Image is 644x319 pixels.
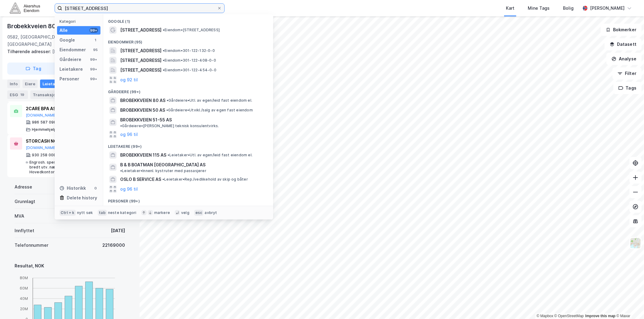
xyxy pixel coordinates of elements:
div: 0582, [GEOGRAPHIC_DATA], [GEOGRAPHIC_DATA] [7,33,85,48]
tspan: 80M [20,276,28,280]
img: akershus-eiendom-logo.9091f326c980b4bce74ccdd9f866810c.svg [10,3,40,13]
div: Eiendommer (95) [103,35,273,46]
button: Bokmerker [601,24,642,36]
div: 22169000 [102,242,125,249]
span: Gårdeiere • Utl. av egen/leid fast eiendom el. [167,98,252,103]
div: Innflyttet [15,227,34,234]
div: Personer (99+) [103,194,273,205]
span: • [167,98,168,103]
div: Resultat, NOK [15,262,125,270]
div: Bolig [563,5,574,12]
span: Leietaker • Innenl. kystruter med passasjerer [120,168,206,173]
span: Eiendom • [STREET_ADDRESS] [163,28,220,32]
div: esc [194,210,204,216]
span: Gårdeiere • Utvikl./salg av egen fast eiendom [166,108,253,113]
div: 99+ [90,67,98,72]
span: Leietaker • Rep./vedlikehold av skip og båter [162,177,248,182]
span: Gårdeiere • [PERSON_NAME] teknisk konsulentvirks. [120,124,219,128]
button: Filter [612,67,642,80]
div: STORCASH NORGE AS [26,137,116,145]
div: Transaksjoner [30,90,72,99]
span: [STREET_ADDRESS] [120,57,161,64]
a: Mapbox [537,314,553,318]
div: velg [181,210,189,215]
div: [PERSON_NAME] Vei 18 [7,48,127,55]
div: Google [59,36,75,44]
div: 99+ [90,28,98,33]
button: og 92 til [120,76,138,83]
div: Kontrollprogram for chat [614,290,644,319]
span: • [163,58,164,63]
span: • [120,168,122,173]
img: Z [630,237,641,249]
div: ESG [7,90,28,99]
span: BROBEKKVEIEN 50 AS [120,107,165,114]
span: BROBEKKVEIEN 115 AS [120,151,166,159]
tspan: 60M [20,286,28,290]
div: Gårdeiere (99+) [103,85,273,96]
div: Eiere [22,80,38,88]
div: Alle [59,27,68,34]
span: BROBEKKVEIEN 51-55 AS [120,116,172,124]
button: [DOMAIN_NAME] [26,145,57,150]
button: Tag [7,63,59,75]
button: Analyse [606,53,642,65]
div: 930 258 008 [32,153,56,158]
div: Hjemmehjelp [32,127,56,132]
div: Telefonnummer [15,242,48,249]
span: Leietaker • Utl. av egen/leid fast eiendom el. [168,153,253,158]
span: [STREET_ADDRESS] [120,26,161,34]
div: Engrosh. spes. utv. nær.-/nyt.midl., Engrosh. bredt utv. nær.-/nyt.midl., Hovedkontortjenester [29,160,116,175]
a: Improve this map [585,314,615,318]
div: Grunnlagt [15,198,35,205]
button: [DOMAIN_NAME] [26,113,57,118]
div: Delete history [67,194,97,202]
div: Adresse [15,183,32,191]
span: • [163,28,164,32]
a: OpenStreetMap [554,314,584,318]
div: 986 587 098 [32,120,56,125]
span: Eiendom • 301-122-408-0-0 [163,58,216,63]
span: OSLO B SERVICE AS [120,176,161,183]
div: Info [7,80,20,88]
span: BROBEKKVEIEN 80 AS [120,97,165,104]
div: 95 [93,47,98,52]
div: Kategori [59,19,100,24]
div: Leietakere [40,80,74,88]
span: • [162,177,164,182]
div: 99+ [90,57,98,62]
div: [PERSON_NAME] [590,5,625,12]
div: 99+ [90,76,98,81]
div: 2CARE BPA AS [26,105,116,112]
input: Søk på adresse, matrikkel, gårdeiere, leietakere eller personer [62,4,217,13]
div: Eiendommer [59,46,86,53]
span: Eiendom • 301-122-132-0-0 [163,48,215,53]
div: Kart [506,5,514,12]
tspan: 40M [20,296,28,301]
span: Eiendom • 301-122-454-0-0 [163,68,216,73]
div: Gårdeiere [59,56,81,63]
iframe: Chat Widget [614,290,644,319]
div: 1 [93,38,98,42]
div: 19 [19,92,25,98]
span: • [166,108,168,112]
button: og 96 til [120,131,138,138]
div: Mine Tags [528,5,550,12]
div: nytt søk [77,210,93,215]
div: MVA [15,212,24,220]
span: • [163,68,164,72]
span: • [120,124,122,128]
div: Leietakere [59,66,83,73]
div: avbryt [205,210,217,215]
div: Personer [59,75,79,83]
button: Datasett [605,38,642,50]
div: Brobekkveien 80 [7,21,57,31]
span: • [168,153,169,157]
div: 0 [93,186,98,191]
div: Historikk [59,185,86,192]
div: tab [98,210,107,216]
div: markere [154,210,170,215]
div: Leietakere (99+) [103,139,273,150]
tspan: 20M [20,307,28,311]
span: • [163,48,164,53]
